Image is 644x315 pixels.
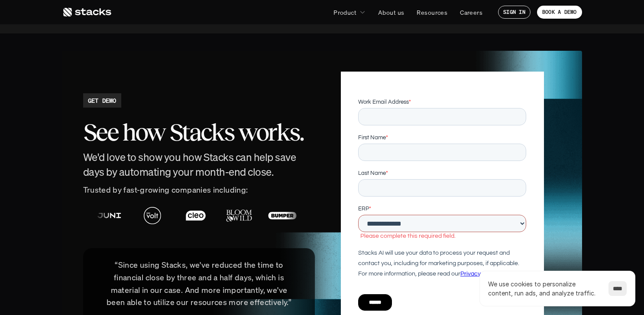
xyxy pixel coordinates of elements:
a: BOOK A DEMO [537,6,582,19]
p: We use cookies to personalize content, run ads, and analyze traffic. [488,279,600,298]
p: “Since using Stacks, we've reduced the time to financial close by three and a half days, which is... [96,259,302,308]
p: Resources [417,8,447,17]
p: Careers [460,8,482,17]
h2: GET DEMO [88,96,117,105]
a: SIGN IN [498,6,531,19]
a: Careers [455,4,488,20]
p: Trusted by fast-growing companies including: [83,184,315,196]
p: BOOK A DEMO [542,9,577,15]
h4: We'd love to show you how Stacks can help save days by automating your month-end close. [83,150,315,179]
h2: See how Stacks works. [83,119,315,146]
p: About us [378,8,404,17]
a: About us [373,4,409,20]
p: SIGN IN [503,9,525,15]
p: Product [333,8,356,17]
a: Resources [411,4,453,20]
